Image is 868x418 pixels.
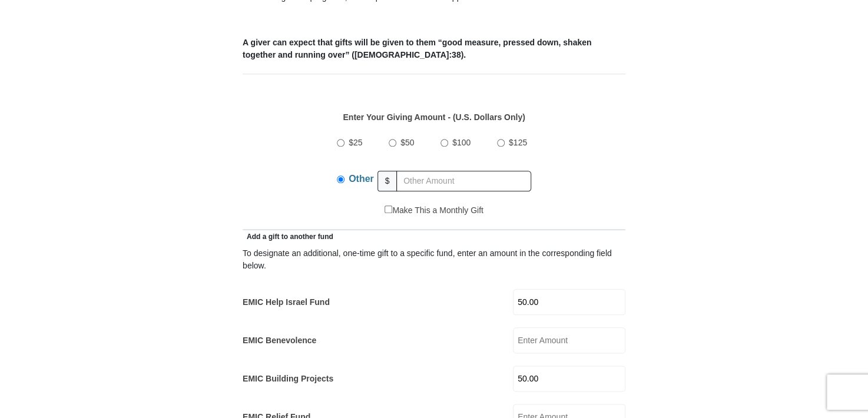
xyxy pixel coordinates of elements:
span: Add a gift to another fund [243,233,333,241]
input: Enter Amount [513,366,625,392]
label: Make This a Monthly Gift [385,204,483,217]
label: EMIC Help Israel Fund [243,296,330,308]
input: Make This a Monthly Gift [385,205,392,213]
strong: Enter Your Giving Amount - (U.S. Dollars Only) [343,112,525,122]
span: $100 [452,138,471,147]
input: Enter Amount [513,289,625,315]
input: Enter Amount [513,327,625,353]
span: $ [377,171,397,191]
span: $125 [509,138,527,147]
div: To designate an additional, one-time gift to a specific fund, enter an amount in the correspondin... [243,247,625,272]
label: EMIC Benevolence [243,334,316,347]
label: EMIC Building Projects [243,373,333,385]
span: $50 [400,138,414,147]
b: A giver can expect that gifts will be given to them “good measure, pressed down, shaken together ... [243,38,591,59]
input: Other Amount [396,171,531,191]
span: Other [349,174,374,184]
span: $25 [349,138,362,147]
